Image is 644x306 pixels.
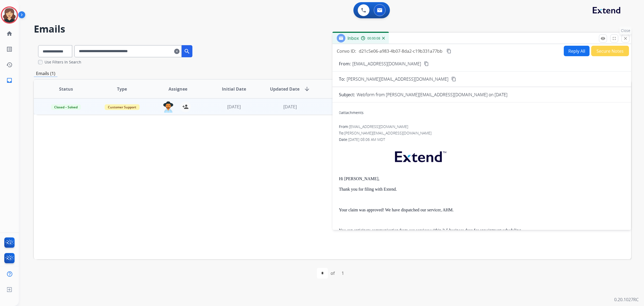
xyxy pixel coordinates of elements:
p: Emails (1) [34,70,57,77]
div: 1 [337,268,348,279]
div: From: [339,124,625,129]
h2: Emails [34,24,631,34]
mat-icon: person_add [182,104,189,110]
span: [DATE] [283,104,297,110]
mat-icon: home [6,30,13,37]
span: Closed – Solved [51,104,81,110]
p: You can anticipate communication from our servicer within 3-5 business days for appointment sched... [339,228,625,233]
div: To: [339,130,625,136]
mat-icon: fullscreen [612,36,617,41]
p: Your claim was approved! We have dispatched our servicer, AHM. [339,208,625,212]
mat-icon: close [623,36,628,41]
p: To: [339,76,345,82]
label: Use Filters In Search [45,59,81,65]
mat-icon: arrow_downward [304,86,310,92]
span: [PERSON_NAME][EMAIL_ADDRESS][DOMAIN_NAME] [347,76,448,82]
mat-icon: list_alt [6,46,13,52]
div: attachments [339,110,364,115]
span: Customer Support [105,104,140,110]
mat-icon: clear [174,48,180,55]
mat-icon: content_copy [447,49,451,54]
span: Type [117,86,127,92]
span: Updated Date [270,86,299,92]
span: 0 [339,110,341,115]
span: Assignee [169,86,187,92]
button: Reply All [564,46,590,56]
button: Close [621,34,630,42]
mat-icon: history [6,62,13,68]
mat-icon: remove_red_eye [601,36,605,41]
p: 0.20.1027RC [614,296,639,303]
mat-icon: search [184,48,190,55]
p: Close [620,27,632,35]
div: of [331,270,335,276]
span: [DATE] [227,104,241,110]
span: 00:00:08 [367,36,380,41]
button: Secure Notes [591,46,629,56]
p: Subject: [339,91,355,98]
span: Status [59,86,73,92]
span: [EMAIL_ADDRESS][DOMAIN_NAME] [349,124,408,129]
mat-icon: inbox [6,77,13,84]
span: Initial Date [222,86,246,92]
p: Thank you for filing with Extend. [339,187,625,192]
img: agent-avatar [163,101,174,113]
mat-icon: content_copy [451,77,456,81]
mat-icon: content_copy [424,61,429,66]
p: [EMAIL_ADDRESS][DOMAIN_NAME] [352,61,421,67]
div: Date: [339,137,625,142]
p: Convo ID: [337,48,356,54]
span: Inbox [347,35,359,41]
p: Webform from [PERSON_NAME][EMAIL_ADDRESS][DOMAIN_NAME] on [DATE] [357,91,507,98]
img: avatar [2,8,17,23]
span: [PERSON_NAME][EMAIL_ADDRESS][DOMAIN_NAME] [344,130,431,136]
p: From: [339,61,351,67]
span: d21c5e06-a983-4b07-8da2-c19b331a77bb [359,48,442,54]
span: [DATE] 08:06 AM MDT [348,137,385,142]
p: Hi [PERSON_NAME], [339,176,625,181]
img: extend.png [388,145,452,166]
